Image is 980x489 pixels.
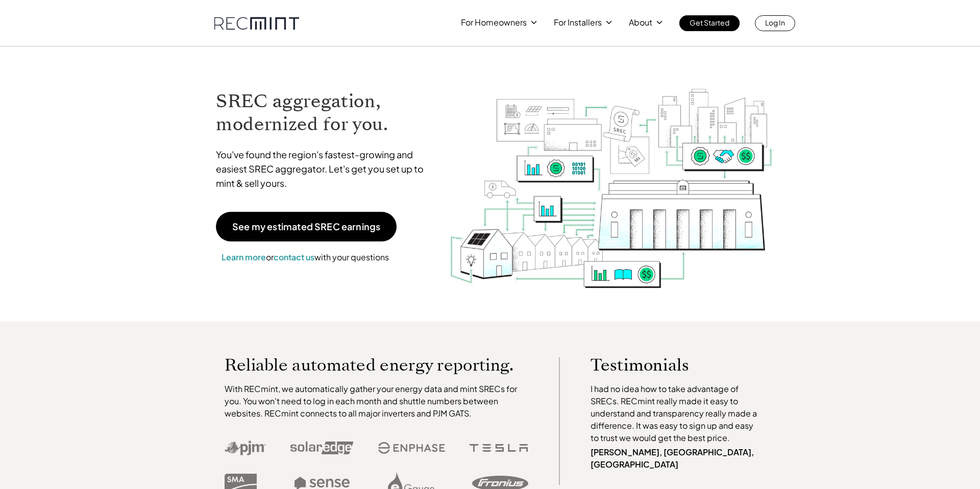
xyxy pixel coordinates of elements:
p: See my estimated SREC earnings [232,222,380,231]
a: contact us [274,252,314,262]
a: Log In [755,15,795,31]
img: RECmint value cycle [449,62,774,291]
p: I had no idea how to take advantage of SRECs. RECmint really made it easy to understand and trans... [591,383,762,444]
p: Log In [765,15,785,30]
p: Get Started [690,15,729,30]
a: See my estimated SREC earnings [216,212,397,241]
p: About [629,15,652,30]
h1: SREC aggregation, modernized for you. [216,90,433,136]
p: With RECmint, we automatically gather your energy data and mint SRECs for you. You won't need to ... [225,383,529,420]
p: Reliable automated energy reporting. [225,357,529,373]
p: or with your questions [216,251,395,264]
a: Get Started [679,15,740,31]
p: You've found the region's fastest-growing and easiest SREC aggregator. Let's get you set up to mi... [216,148,433,190]
a: Learn more [222,252,266,262]
p: [PERSON_NAME], [GEOGRAPHIC_DATA], [GEOGRAPHIC_DATA] [591,446,762,471]
p: Testimonials [591,357,743,373]
p: For Installers [554,15,602,30]
p: For Homeowners [461,15,527,30]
